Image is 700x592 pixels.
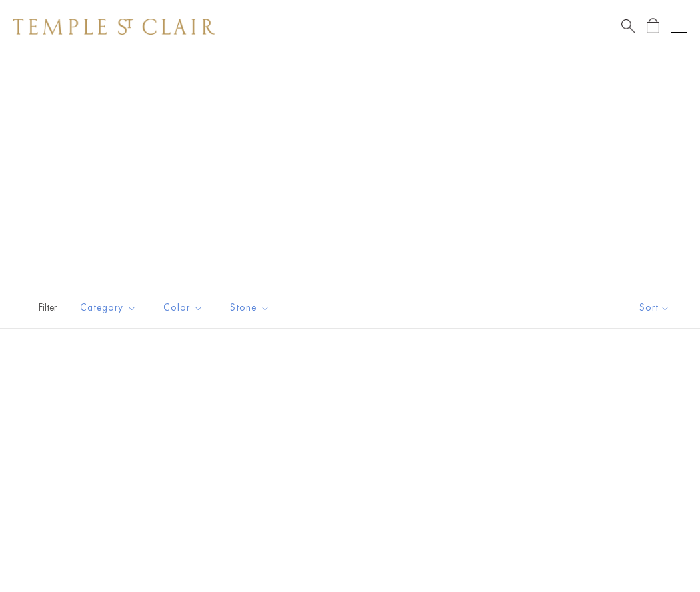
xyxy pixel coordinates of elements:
[153,293,213,323] button: Color
[13,19,215,35] img: Temple St. Clair
[157,299,213,316] span: Color
[621,18,635,35] a: Search
[647,18,659,35] a: Open Shopping Bag
[223,299,280,316] span: Stone
[609,287,700,328] button: Show sort by
[671,19,687,35] button: Open navigation
[70,293,147,323] button: Category
[73,299,147,316] span: Category
[220,293,280,323] button: Stone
